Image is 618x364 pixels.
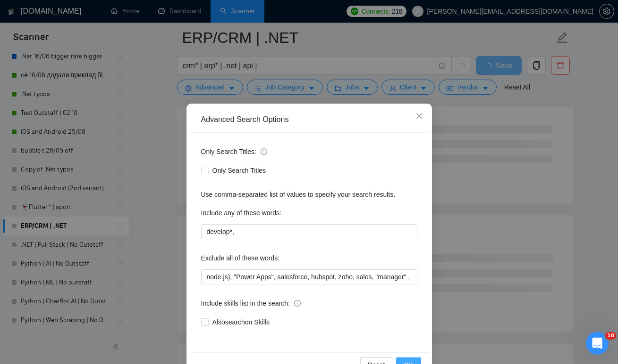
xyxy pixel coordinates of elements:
label: Exclude all of these words: [201,251,280,266]
span: 10 [605,332,616,340]
label: Include any of these words: [201,205,281,220]
span: Only Search Titles: [201,146,267,157]
div: Use comma-separated list of values to specify your search results. [201,189,417,200]
button: Close [406,104,432,129]
span: Include skills list in the search: [201,298,301,308]
iframe: Intercom live chat [586,332,609,355]
span: info-circle [294,300,301,307]
span: info-circle [261,148,267,155]
span: Only Search Titles [209,165,270,176]
div: Advanced Search Options [201,114,417,125]
span: Also search on Skills [209,317,273,327]
span: close [415,112,423,120]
